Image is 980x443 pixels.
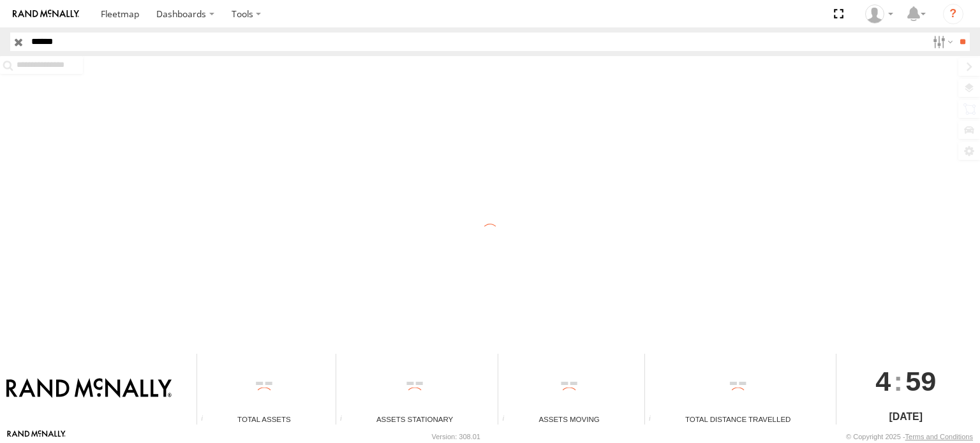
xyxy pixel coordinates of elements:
div: Jose Goitia [861,4,898,24]
a: Visit our Website [7,430,66,443]
div: Total number of assets current stationary. [336,415,355,425]
div: Version: 308.01 [432,433,480,440]
div: Total Distance Travelled [645,414,831,425]
label: Search Filter Options [928,33,955,51]
div: [DATE] [836,409,976,425]
span: 4 [875,354,891,409]
div: Total Assets [197,414,331,425]
span: 59 [905,354,936,409]
img: Rand McNally [6,378,172,400]
div: © Copyright 2025 - [846,433,973,440]
div: Assets Stationary [336,414,493,425]
div: Total number of Enabled Assets [197,415,216,425]
img: rand-logo.svg [13,10,79,18]
i: ? [943,4,963,24]
a: Terms and Conditions [905,433,973,440]
div: Assets Moving [498,414,639,425]
div: : [836,354,976,409]
div: Total distance travelled by all assets within specified date range and applied filters [645,415,664,425]
div: Total number of assets current in transit. [498,415,517,425]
